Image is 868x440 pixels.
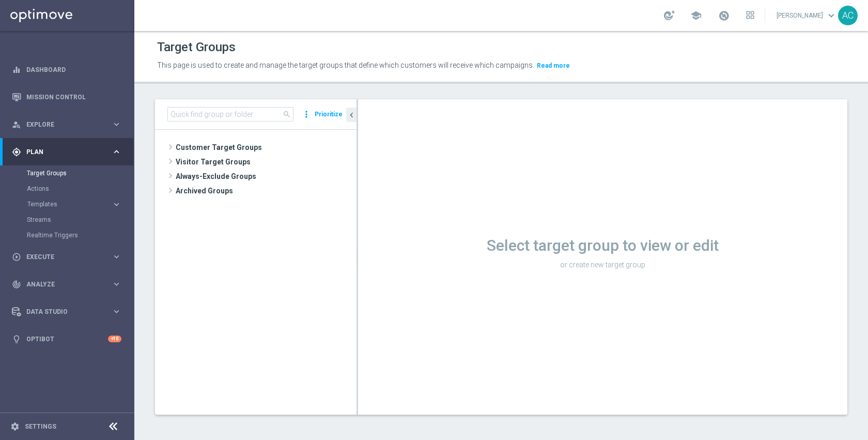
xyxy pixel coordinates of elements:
[27,185,107,193] a: Actions
[776,8,838,23] a: [PERSON_NAME]keyboard_arrow_down
[12,65,21,74] i: equalizer
[11,93,122,101] button: Mission Control
[11,253,122,261] button: play_circle_outline Execute keyboard_arrow_right
[838,6,858,25] div: AC
[358,260,847,269] p: or create new target group
[27,196,133,212] div: Templates
[27,169,107,177] a: Target Groups
[11,308,122,316] button: Data Studio keyboard_arrow_right
[26,254,112,260] span: Execute
[26,56,121,83] a: Dashboard
[12,120,21,129] i: person_search
[12,147,112,157] div: Plan
[176,184,357,198] span: Archived Groups
[27,227,133,243] div: Realtime Triggers
[26,309,112,315] span: Data Studio
[12,147,21,157] i: gps_fixed
[12,280,21,289] i: track_changes
[12,120,112,129] div: Explore
[26,281,112,287] span: Analyze
[283,110,291,118] span: search
[157,40,236,55] h1: Target Groups
[12,335,21,344] i: lightbulb
[25,423,56,430] a: Settings
[313,108,344,122] button: Prioritize
[157,61,534,69] span: This page is used to create and manage the target groups that define which customers will receive...
[27,201,112,207] div: Templates
[112,307,121,316] i: keyboard_arrow_right
[176,169,357,184] span: Always-Exclude Groups
[11,66,122,74] button: equalizer Dashboard
[27,201,101,207] span: Templates
[536,60,571,71] button: Read more
[301,107,312,122] i: more_vert
[176,155,357,169] span: Visitor Target Groups
[27,200,122,208] button: Templates keyboard_arrow_right
[26,149,112,155] span: Plan
[11,120,122,129] button: person_search Explore keyboard_arrow_right
[12,252,112,262] div: Execute
[112,200,121,209] i: keyboard_arrow_right
[27,212,133,227] div: Streams
[346,108,357,122] button: chevron_left
[167,107,293,122] input: Quick find group or folder
[26,83,121,111] a: Mission Control
[26,325,108,353] a: Optibot
[176,140,357,155] span: Customer Target Groups
[11,335,122,343] button: lightbulb Optibot +10
[112,119,121,129] i: keyboard_arrow_right
[27,231,107,239] a: Realtime Triggers
[112,279,121,289] i: keyboard_arrow_right
[27,216,107,224] a: Streams
[826,10,837,21] span: keyboard_arrow_down
[12,252,21,262] i: play_circle_outline
[11,280,122,289] button: track_changes Analyze keyboard_arrow_right
[12,56,121,83] div: Dashboard
[27,181,133,196] div: Actions
[347,110,357,120] i: chevron_left
[11,148,122,156] button: gps_fixed Plan keyboard_arrow_right
[12,307,112,316] div: Data Studio
[12,83,121,111] div: Mission Control
[12,325,121,353] div: Optibot
[108,336,121,342] div: +10
[26,122,112,128] span: Explore
[358,236,847,255] h1: Select target group to view or edit
[12,280,112,289] div: Analyze
[112,147,121,157] i: keyboard_arrow_right
[10,422,20,431] i: settings
[112,252,121,262] i: keyboard_arrow_right
[690,10,702,21] span: school
[27,165,133,181] div: Target Groups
